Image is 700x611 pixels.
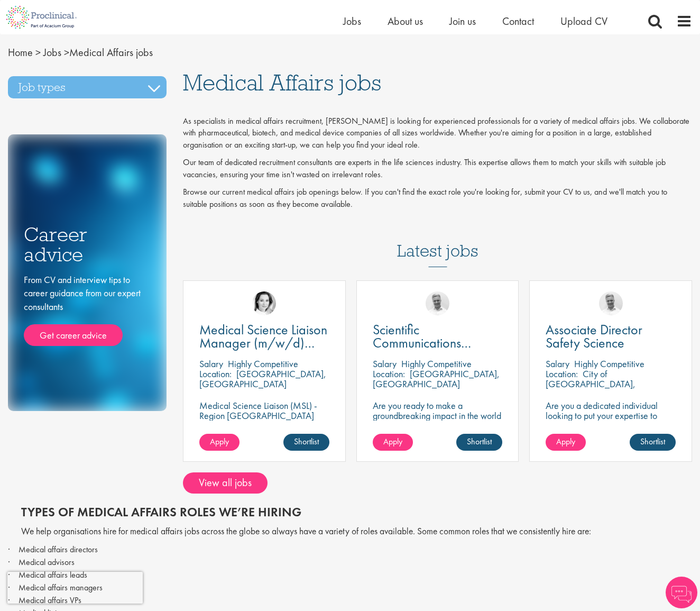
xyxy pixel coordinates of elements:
[252,291,276,315] img: Greta Prestel
[19,569,87,580] span: Medical affairs leads
[546,368,635,400] p: City of [GEOGRAPHIC_DATA], [GEOGRAPHIC_DATA]
[574,358,644,370] p: Highly Competitive
[373,400,503,451] p: Are you ready to make a groundbreaking impact in the world of biotechnology? Join a growing compa...
[8,570,19,579] span: ·
[560,14,607,28] a: Upload CV
[599,291,623,315] img: Joshua Bye
[199,434,240,451] a: Apply
[546,400,676,461] p: Are you a dedicated individual looking to put your expertise to work fully flexibly in a remote p...
[546,368,578,380] span: Location:
[199,321,327,365] span: Medical Science Liaison Manager (m/w/d) Nephrologie
[24,324,123,346] a: Get career advice
[397,215,478,267] h3: Latest jobs
[183,157,692,181] p: Our team of dedicated recruitment consultants are experts in the life sciences industry. This exp...
[183,472,268,494] a: View all jobs
[388,14,423,28] a: About us
[8,45,153,59] span: Medical Affairs jobs
[630,434,676,451] a: Shortlist
[383,436,402,447] span: Apply
[199,400,329,421] p: Medical Science Liaison (MSL) - Region [GEOGRAPHIC_DATA]
[64,45,69,59] span: >
[449,14,476,28] a: Join us
[183,115,692,152] p: As specialists in medical affairs recruitment, [PERSON_NAME] is looking for experienced professio...
[199,368,326,390] p: [GEOGRAPHIC_DATA], [GEOGRAPHIC_DATA]
[373,323,503,350] a: Scientific Communications Manager - Oncology
[199,358,223,370] span: Salary
[8,558,19,567] span: ·
[21,505,700,519] h2: Types of medical affairs roles we’re hiring
[19,595,81,606] span: Medical affairs VPs
[8,45,33,59] a: breadcrumb link to Home
[228,358,298,370] p: Highly Competitive
[283,434,329,451] a: Shortlist
[546,358,569,370] span: Salary
[199,368,232,380] span: Location:
[546,321,642,352] span: Associate Director Safety Science
[35,45,41,59] span: >
[24,273,151,346] div: From CV and interview tips to career guidance from our expert consultants
[546,434,586,451] a: Apply
[456,434,502,451] a: Shortlist
[8,545,19,554] span: ·
[21,525,700,538] p: We help organisations hire for medical affairs jobs across the globe so always have a variety of ...
[199,323,329,350] a: Medical Science Liaison Manager (m/w/d) Nephrologie
[19,544,98,555] span: Medical affairs directors
[426,291,449,315] img: Joshua Bye
[19,557,75,568] span: Medical advisors
[8,76,167,98] h3: Job types
[343,14,361,28] a: Jobs
[373,434,413,451] a: Apply
[7,572,143,604] iframe: reCAPTCHA
[401,358,472,370] p: Highly Competitive
[210,436,229,447] span: Apply
[502,14,534,28] a: Contact
[373,321,489,365] span: Scientific Communications Manager - Oncology
[666,577,697,608] img: Chatbot
[373,368,405,380] span: Location:
[43,45,61,59] a: breadcrumb link to Jobs
[183,186,692,211] p: Browse our current medical affairs job openings below. If you can't find the exact role you're lo...
[183,68,381,97] span: Medical Affairs jobs
[546,323,676,350] a: Associate Director Safety Science
[24,224,151,265] h3: Career advice
[373,368,500,390] p: [GEOGRAPHIC_DATA], [GEOGRAPHIC_DATA]
[8,596,19,605] span: ·
[373,358,397,370] span: Salary
[556,436,575,447] span: Apply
